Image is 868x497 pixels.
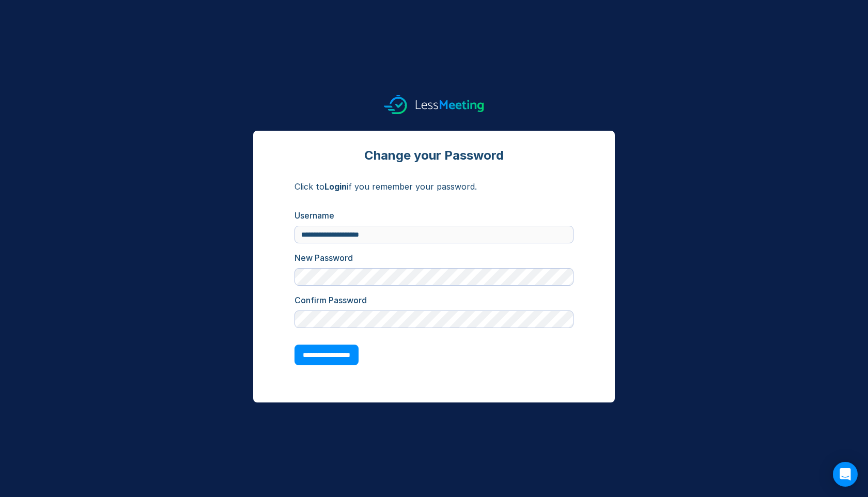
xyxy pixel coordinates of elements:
p: Click to if you remember your password. [295,180,574,193]
div: Change your Password [295,147,574,164]
div: Open Intercom Messenger [833,462,858,487]
img: logo.svg [384,95,484,114]
div: Confirm Password [295,294,574,306]
a: Login [324,181,347,192]
div: Username [295,209,574,222]
div: New Password [295,252,574,264]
